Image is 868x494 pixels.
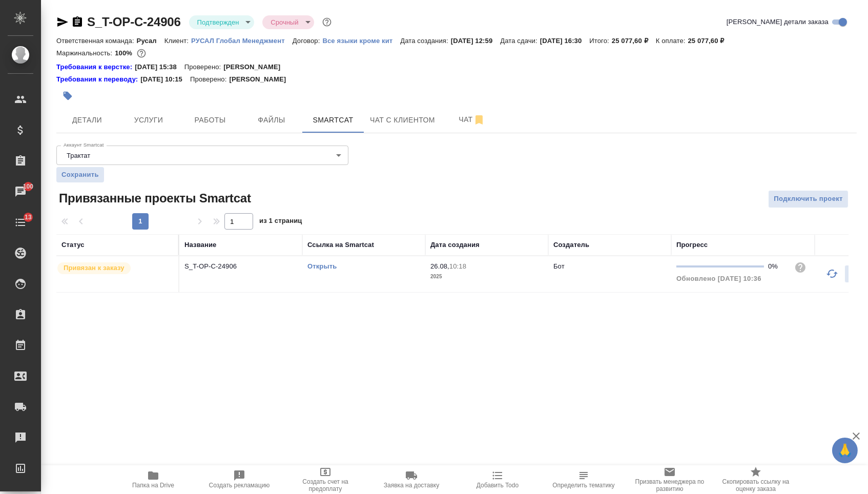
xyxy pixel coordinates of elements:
[552,482,614,489] span: Определить тематику
[64,263,125,273] p: Привязан к заказу
[190,74,230,85] p: Проверено:
[447,113,497,126] span: Чат
[553,240,589,250] div: Создатель
[656,37,688,45] p: К оплате:
[3,179,38,204] a: 100
[430,272,543,282] p: 2025
[64,151,93,160] button: Трактат
[676,275,761,282] span: Обновлено [DATE] 10:36
[229,74,294,85] p: [PERSON_NAME]
[56,49,115,57] p: Маржинальность:
[627,465,713,494] button: Призвать менеджера по развитию
[18,212,38,222] span: 13
[164,37,191,45] p: Клиент:
[688,37,732,45] p: 25 077,60 ₽
[61,240,85,250] div: Статус
[293,37,323,45] p: Договор:
[61,170,99,180] span: Сохранить
[17,181,40,192] span: 100
[553,262,565,270] p: Бот
[282,465,368,494] button: Создать счет на предоплату
[56,190,251,207] span: Привязанные проекты Smartcat
[384,482,439,489] span: Заявка на доставку
[676,240,708,250] div: Прогресс
[71,16,84,28] button: Скопировать ссылку
[56,85,79,107] button: Добавить тэг
[774,193,843,205] span: Подключить проект
[430,240,480,250] div: Дата создания
[115,49,135,57] p: 100%
[400,37,450,45] p: Дата создания:
[449,262,466,270] p: 10:18
[56,74,140,85] div: Нажми, чтобы открыть папку с инструкцией
[541,465,627,494] button: Определить тематику
[368,465,454,494] button: Заявка на доставку
[288,478,362,492] span: Создать счет на предоплату
[87,15,181,29] a: S_T-OP-C-24906
[589,37,611,45] p: Итого:
[56,167,104,182] button: Сохранить
[267,18,301,27] button: Срочный
[135,62,184,72] p: [DATE] 15:38
[454,465,541,494] button: Добавить Todo
[184,240,216,250] div: Название
[719,478,793,492] span: Скопировать ссылку на оценку заказа
[727,17,829,27] span: [PERSON_NAME] детали заказа
[820,261,844,286] button: Обновить прогресс
[713,465,799,494] button: Скопировать ссылку на оценку заказа
[124,114,173,127] span: Услуги
[540,37,590,45] p: [DATE] 16:30
[836,440,854,461] span: 🙏
[184,261,297,272] p: S_T-OP-C-24906
[370,114,435,127] span: Чат с клиентом
[451,37,501,45] p: [DATE] 12:59
[247,114,296,127] span: Файлы
[56,62,135,72] a: Требования к верстке:
[633,478,707,492] span: Призвать менеджера по развитию
[56,146,348,165] div: Трактат
[473,114,485,126] svg: Отписаться
[768,261,786,272] div: 0%
[184,62,224,72] p: Проверено:
[307,262,337,270] a: Открыть
[56,16,69,28] button: Скопировать ссылку для ЯМессенджера
[132,482,174,489] span: Папка на Drive
[191,36,293,45] a: РУСАЛ Глобал Менеджмент
[196,465,282,494] button: Создать рекламацию
[262,15,314,29] div: Подтвержден
[56,74,140,85] a: Требования к переводу:
[140,74,190,85] p: [DATE] 10:15
[56,62,135,72] div: Нажми, чтобы открыть папку с инструкцией
[223,62,288,72] p: [PERSON_NAME]
[194,18,242,27] button: Подтвержден
[308,114,358,127] span: Smartcat
[430,262,449,270] p: 26.08,
[320,15,334,29] button: Доп статусы указывают на важность/срочность заказа
[500,37,540,45] p: Дата сдачи:
[110,465,196,494] button: Папка на Drive
[612,37,656,45] p: 25 077,60 ₽
[322,37,400,45] p: Все языки кроме кит
[56,37,137,45] p: Ответственная команда:
[477,482,519,489] span: Добавить Todo
[259,215,302,230] span: из 1 страниц
[768,190,849,208] button: Подключить проект
[191,37,293,45] p: РУСАЛ Глобал Менеджмент
[322,36,400,45] a: Все языки кроме кит
[135,47,148,60] button: 0.00 RUB;
[63,114,112,127] span: Детали
[185,114,235,127] span: Работы
[189,15,255,29] div: Подтвержден
[3,210,38,235] a: 13
[209,482,270,489] span: Создать рекламацию
[307,240,374,250] div: Ссылка на Smartcat
[832,438,858,463] button: 🙏
[137,37,164,45] p: Русал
